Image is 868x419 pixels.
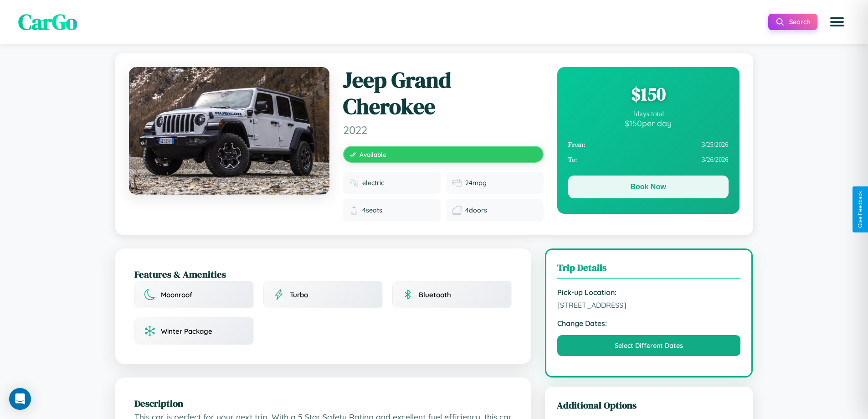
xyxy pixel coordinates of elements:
h3: Additional Options [557,398,741,412]
span: Turbo [290,290,308,299]
span: Moonroof [161,290,192,299]
span: Available [360,150,386,158]
span: 4 doors [465,206,487,214]
div: 3 / 26 / 2026 [568,152,729,167]
strong: Pick-up Location: [557,288,741,297]
span: CarGo [18,7,77,37]
span: Search [789,18,810,26]
div: 1 days total [568,110,729,118]
button: Search [768,14,817,30]
strong: Change Dates: [557,319,741,328]
span: 4 seats [362,206,382,214]
img: Fuel type [349,178,359,187]
div: Open Intercom Messenger [9,388,31,410]
div: Give Feedback [857,191,863,228]
button: Open menu [824,9,850,35]
span: electric [362,179,384,187]
div: 3 / 25 / 2026 [568,137,729,152]
img: Seats [349,206,359,215]
strong: To: [568,156,577,164]
div: $ 150 [568,82,729,106]
span: 2022 [343,123,544,137]
span: Winter Package [161,327,212,336]
div: $ 150 per day [568,118,729,128]
h2: Description [134,397,512,410]
span: 24 mpg [465,179,487,187]
h1: Jeep Grand Cherokee [343,67,544,119]
button: Select Different Dates [557,335,741,356]
strong: From: [568,141,586,149]
span: [STREET_ADDRESS] [557,300,741,310]
span: Bluetooth [419,290,451,299]
h2: Features & Amenities [134,268,512,281]
button: Book Now [568,176,729,198]
img: Fuel efficiency [452,178,462,187]
img: Jeep Grand Cherokee 2022 [129,67,329,195]
h3: Trip Details [557,261,741,279]
img: Doors [452,206,462,215]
